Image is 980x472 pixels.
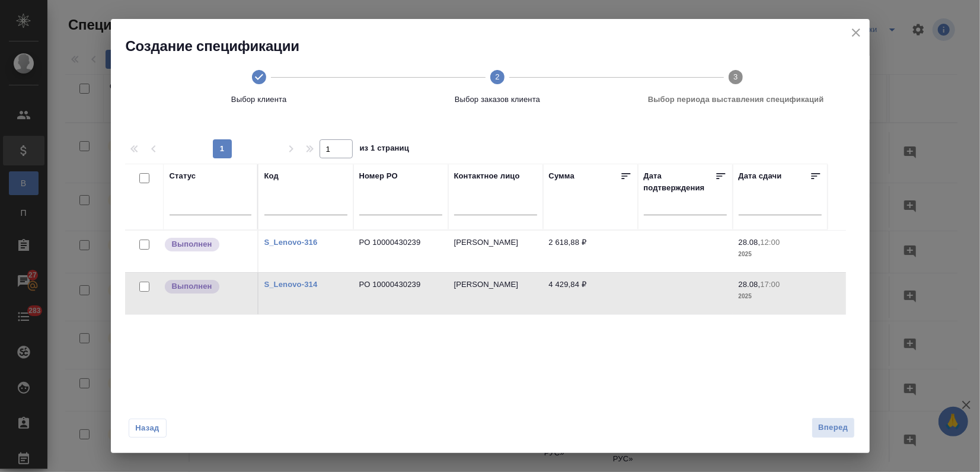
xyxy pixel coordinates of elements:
[353,273,448,314] td: PO 10000430239
[812,417,854,438] button: Вперед
[360,141,410,158] span: из 1 страниц
[739,170,782,186] div: Дата сдачи
[264,170,279,182] div: Код
[549,170,574,186] div: Сумма
[126,37,870,56] h2: Создание спецификации
[448,273,543,314] td: [PERSON_NAME]
[454,170,520,182] div: Контактное лицо
[172,238,212,250] p: Выполнен
[129,419,167,438] button: Назад
[170,170,196,182] div: Статус
[621,94,850,106] span: Выбор периода выставления спецификаций
[543,231,638,272] td: 2 618,88 ₽
[818,421,848,435] span: Вперед
[734,72,738,81] text: 3
[264,280,318,289] a: S_Lenovo-314
[145,94,374,106] span: Выбор клиента
[383,94,612,106] span: Выбор заказов клиента
[644,170,715,194] div: Дата подтверждения
[448,231,543,272] td: [PERSON_NAME]
[760,238,780,247] p: 12:00
[264,238,318,247] a: S_Lenovo-316
[739,248,822,260] p: 2025
[739,238,761,247] p: 28.08,
[739,291,822,302] p: 2025
[543,273,638,314] td: 4 429,84 ₽
[847,24,865,42] button: close
[495,72,499,81] text: 2
[739,280,761,289] p: 28.08,
[353,231,448,272] td: PO 10000430239
[760,280,780,289] p: 17:00
[172,280,212,292] p: Выполнен
[135,422,160,434] span: Назад
[359,170,398,182] div: Номер PO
